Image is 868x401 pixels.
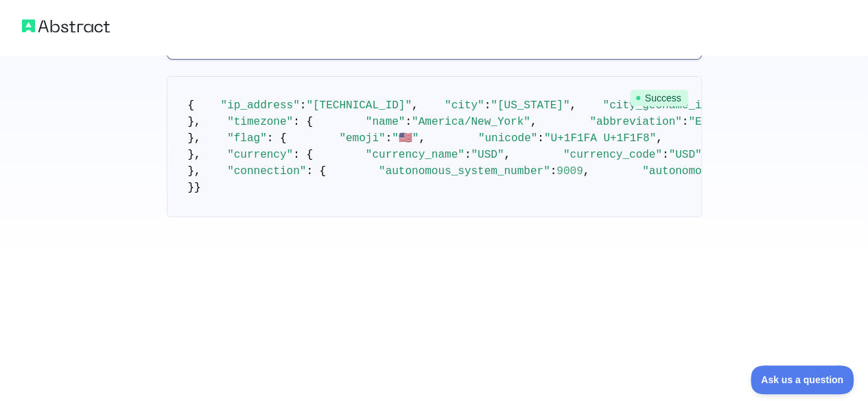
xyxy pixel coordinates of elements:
[465,149,471,161] span: :
[751,365,854,394] iframe: Toggle Customer Support
[267,132,287,145] span: : {
[556,165,583,178] span: 9009
[491,99,570,112] span: "[US_STATE]"
[682,116,689,128] span: :
[530,116,537,128] span: ,
[668,149,701,161] span: "USD"
[656,132,663,145] span: ,
[419,132,425,145] span: ,
[386,132,392,145] span: :
[221,99,300,112] span: "ip_address"
[478,132,537,145] span: "unicode"
[392,132,419,145] span: "🇺🇸"
[379,165,550,178] span: "autonomous_system_number"
[227,132,267,145] span: "flag"
[366,116,406,128] span: "name"
[412,99,419,112] span: ,
[339,132,385,145] span: "emoji"
[293,149,313,161] span: : {
[405,116,412,128] span: :
[227,116,293,128] span: "timezone"
[630,90,688,106] span: Success
[570,99,576,112] span: ,
[642,165,853,178] span: "autonomous_system_organization"
[602,99,714,112] span: "city_geoname_id"
[300,99,307,112] span: :
[589,116,681,128] span: "abbreviation"
[504,149,511,161] span: ,
[306,99,412,112] span: "[TECHNICAL_ID]"
[188,99,195,112] span: {
[544,132,656,145] span: "U+1F1FA U+1F1F8"
[563,149,662,161] span: "currency_code"
[306,165,326,178] span: : {
[227,149,293,161] span: "currency"
[366,149,465,161] span: "currency_name"
[484,99,491,112] span: :
[445,99,484,112] span: "city"
[412,116,530,128] span: "America/New_York"
[662,149,669,161] span: :
[471,149,504,161] span: "USD"
[22,16,110,36] img: Abstract logo
[293,116,313,128] span: : {
[550,165,557,178] span: :
[688,116,721,128] span: "EDT"
[537,132,544,145] span: :
[583,165,590,178] span: ,
[227,165,306,178] span: "connection"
